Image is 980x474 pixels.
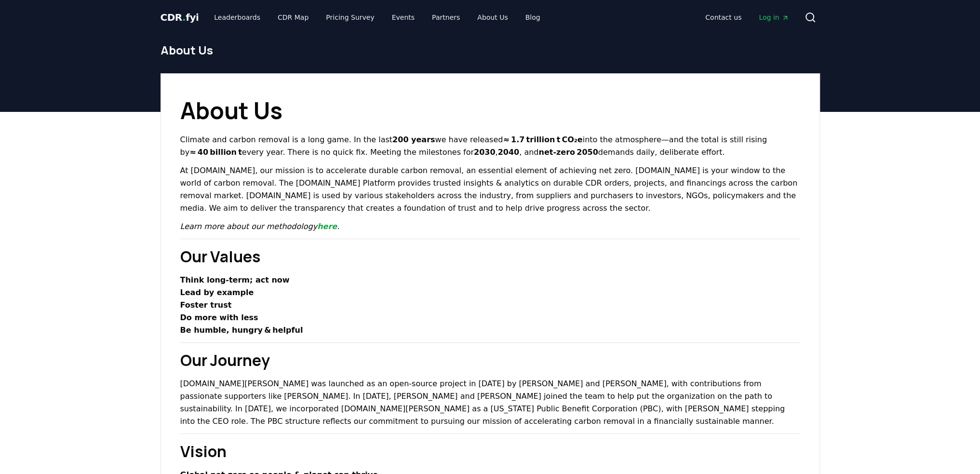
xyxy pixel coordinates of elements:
h1: About Us [180,93,800,128]
span: Log in [759,13,789,22]
strong: 200 years [392,135,435,144]
strong: Think long‑term; act now [180,275,290,284]
strong: Do more with less [180,313,258,322]
a: About Us [470,9,515,26]
a: Blog [518,9,548,26]
h2: Our Journey [180,349,800,372]
strong: net‑zero 2050 [538,148,598,157]
a: Events [384,9,422,26]
strong: ≈ 1.7 trillion t CO₂e [503,135,582,144]
strong: 2040 [498,148,520,157]
a: Contact us [698,9,749,26]
em: Learn more about our methodology . [180,222,340,231]
h1: About Us [161,42,820,58]
strong: ≈ 40 billion t [189,148,242,157]
strong: Be humble, hungry & helpful [180,325,303,335]
a: Leaderboards [206,9,268,26]
a: CDR.fyi [161,11,199,24]
a: CDR Map [270,9,316,26]
span: . [182,12,186,23]
strong: 2030 [474,148,496,157]
a: Pricing Survey [318,9,382,26]
a: Log in [751,9,796,26]
h2: Our Values [180,245,800,268]
nav: Main [698,9,796,26]
a: Partners [424,9,468,26]
span: CDR fyi [161,12,199,23]
a: here [317,222,337,231]
h2: Vision [180,440,800,463]
p: At [DOMAIN_NAME], our mission is to accelerate durable carbon removal, an essential element of ac... [180,164,800,215]
nav: Main [206,9,548,26]
p: [DOMAIN_NAME][PERSON_NAME] was launched as an open-source project in [DATE] by [PERSON_NAME] and ... [180,378,800,428]
strong: Foster trust [180,300,232,310]
p: Climate and carbon removal is a long game. In the last we have released into the atmosphere—and t... [180,134,800,159]
strong: Lead by example [180,288,254,297]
